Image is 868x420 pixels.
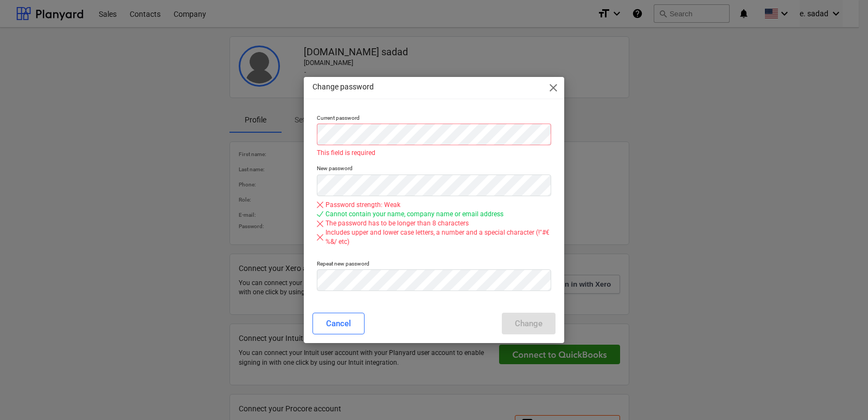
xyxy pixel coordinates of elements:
span: close [547,81,560,94]
div: The password has to be longer than 8 characters [325,219,469,228]
p: New password [317,165,551,174]
div: Password strength: Weak [325,201,400,210]
div: Includes upper and lower case letters, a number and a special character (!"#€%&/ etc) [325,228,551,247]
p: This field is required [317,150,551,156]
button: Cancel [312,313,365,334]
div: Cancel [326,316,351,331]
p: Repeat new password [317,260,551,269]
p: Change password [312,81,374,93]
div: Cannot contain your name, company name or email address [325,210,503,219]
p: Current password [317,114,551,124]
